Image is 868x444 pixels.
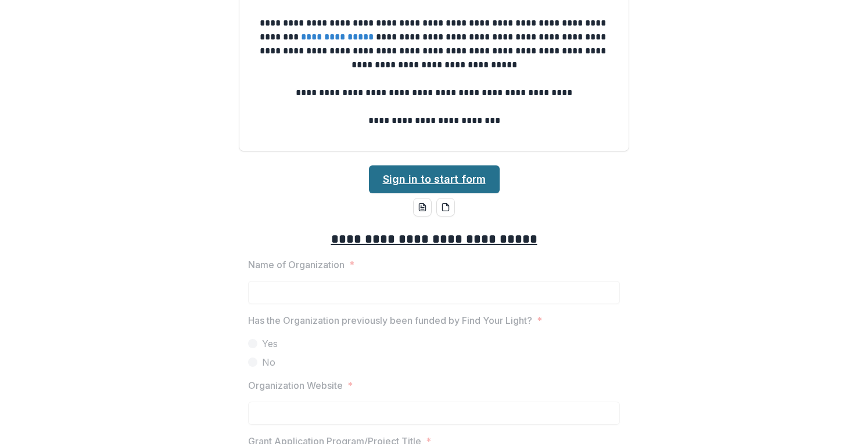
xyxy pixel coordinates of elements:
[262,355,275,369] span: No
[248,258,345,272] p: Name of Organization
[436,198,455,216] button: pdf-download
[262,337,278,351] span: Yes
[369,165,500,193] a: Sign in to start form
[248,378,343,392] p: Organization Website
[248,313,532,327] p: Has the Organization previously been funded by Find Your Light?
[413,198,432,216] button: word-download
